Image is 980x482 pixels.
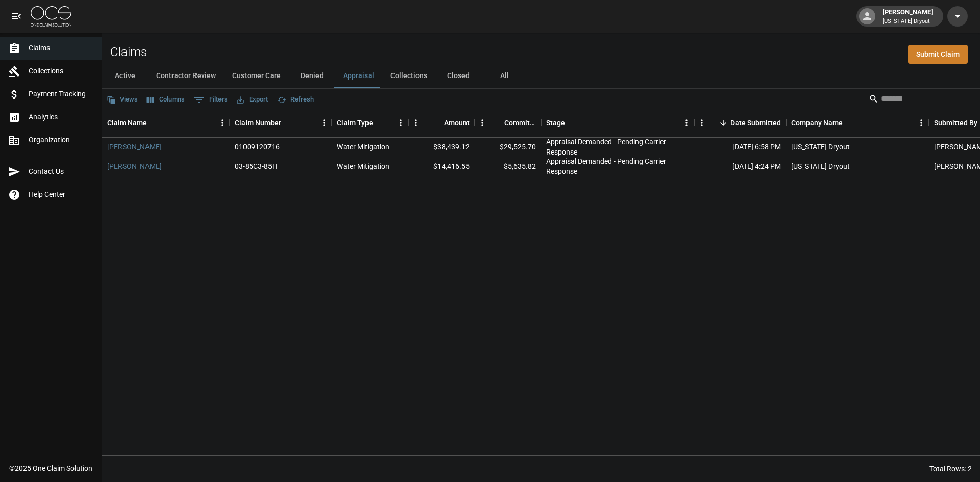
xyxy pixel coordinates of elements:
[275,92,316,108] button: Refresh
[408,138,475,157] div: $38,439.12
[694,138,786,157] div: [DATE] 6:58 PM
[694,109,786,137] div: Date Submitted
[234,92,271,108] button: Export
[289,64,335,88] button: Denied
[694,157,786,176] div: [DATE] 4:24 PM
[546,109,565,137] div: Stage
[786,109,929,137] div: Company Name
[883,17,933,26] p: [US_STATE] Dryout
[716,116,730,130] button: Sort
[107,109,147,137] div: Claim Name
[435,64,481,88] button: Closed
[107,142,162,152] a: [PERSON_NAME]
[908,45,968,64] a: Submit Claim
[235,161,277,171] div: 03-85C3-85H
[332,109,408,137] div: Claim Type
[694,115,709,131] button: Menu
[235,109,281,137] div: Claim Number
[373,116,387,130] button: Sort
[393,115,408,131] button: Menu
[9,463,92,473] div: © 2025 One Claim Solution
[791,109,843,137] div: Company Name
[147,116,161,130] button: Sort
[730,109,781,137] div: Date Submitted
[104,92,140,108] button: Views
[843,116,857,130] button: Sort
[546,156,689,176] div: Appraisal Demanded - Pending Carrier Response
[337,142,389,152] div: Water Mitigation
[490,116,504,130] button: Sort
[144,92,187,108] button: Select columns
[878,7,937,26] div: [PERSON_NAME]
[316,115,332,131] button: Menu
[230,109,332,137] div: Claim Number
[869,91,978,109] div: Search
[929,464,972,474] div: Total Rows: 2
[281,116,296,130] button: Sort
[337,109,373,137] div: Claim Type
[791,142,850,152] div: Arizona Dryout
[110,45,147,60] h2: Claims
[29,112,93,122] span: Analytics
[102,109,230,137] div: Claim Name
[29,66,93,77] span: Collections
[475,157,541,176] div: $5,635.82
[335,64,382,88] button: Appraisal
[29,89,93,99] span: Payment Tracking
[791,161,850,171] div: Arizona Dryout
[107,161,162,171] a: [PERSON_NAME]
[481,64,527,88] button: All
[102,64,980,88] div: dynamic tabs
[31,6,71,27] img: ocs-logo-white-transparent.png
[191,92,230,108] button: Show filters
[408,109,475,137] div: Amount
[541,109,694,137] div: Stage
[444,109,470,137] div: Amount
[29,189,93,200] span: Help Center
[224,64,289,88] button: Customer Care
[565,116,579,130] button: Sort
[475,115,490,131] button: Menu
[504,109,536,137] div: Committed Amount
[408,157,475,176] div: $14,416.55
[475,109,541,137] div: Committed Amount
[29,43,93,54] span: Claims
[475,138,541,157] div: $29,525.70
[546,137,689,157] div: Appraisal Demanded - Pending Carrier Response
[337,161,389,171] div: Water Mitigation
[382,64,435,88] button: Collections
[148,64,224,88] button: Contractor Review
[29,166,93,177] span: Contact Us
[102,64,148,88] button: Active
[214,115,230,131] button: Menu
[29,135,93,145] span: Organization
[6,6,27,27] button: open drawer
[430,116,444,130] button: Sort
[408,115,424,131] button: Menu
[235,142,280,152] div: 01009120716
[934,109,977,137] div: Submitted By
[679,115,694,131] button: Menu
[914,115,929,131] button: Menu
